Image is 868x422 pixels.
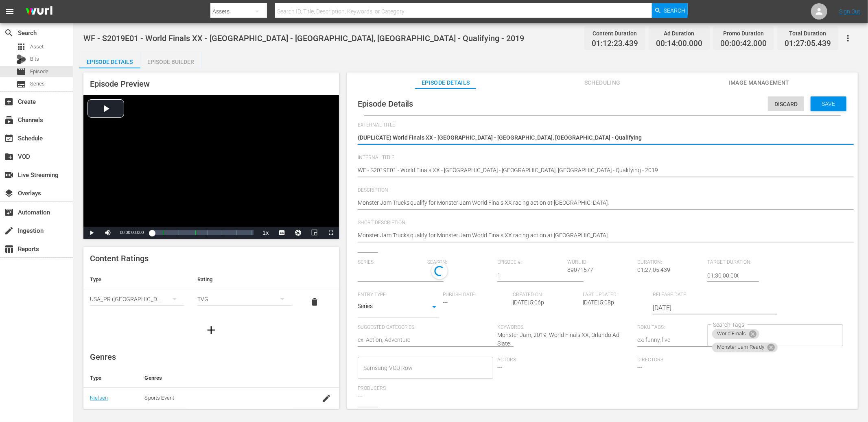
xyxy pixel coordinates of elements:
[120,230,144,235] span: 00:00:00.000
[30,80,45,88] span: Series
[30,68,48,76] span: Episode
[5,7,15,16] span: menu
[656,28,702,39] div: Ad Duration
[572,78,633,88] span: Scheduling
[567,259,633,266] span: Wurl ID:
[720,28,767,39] div: Promo Duration
[637,267,670,273] span: 01:27:05.439
[4,152,14,162] span: VOD
[79,52,140,68] button: Episode Details
[513,299,544,306] span: [DATE] 5:06p
[652,3,688,18] button: Search
[30,55,39,63] span: Bits
[83,368,138,388] th: Type
[785,28,831,39] div: Total Duration
[712,344,769,351] span: Monster Jam Ready
[152,230,253,235] div: Progress Bar
[443,292,509,298] span: Publish Date:
[306,227,323,239] button: Picture-in-Picture
[16,79,26,89] span: Series
[90,288,184,310] div: USA_PR ([GEOGRAPHIC_DATA])
[90,352,116,362] span: Genres
[90,395,108,401] a: Nielsen
[79,52,140,72] div: Episode Details
[4,208,14,217] span: Automation
[728,78,789,88] span: Image Management
[358,166,843,176] textarea: WF - S2019E01 - World Finals XX - [GEOGRAPHIC_DATA] - [GEOGRAPHIC_DATA], [GEOGRAPHIC_DATA] - Qual...
[358,122,843,129] span: External Title
[4,133,14,143] span: Schedule
[637,259,703,266] span: Duration:
[443,299,448,306] span: ---
[83,33,524,43] span: WF - S2019E01 - World Finals XX - [GEOGRAPHIC_DATA] - [GEOGRAPHIC_DATA], [GEOGRAPHIC_DATA] - Qual...
[839,8,860,15] a: Sign Out
[712,329,760,339] div: World Finals
[358,231,843,241] textarea: Monster Jam Trucks qualify for Monster Jam World Finals XX racing action at [GEOGRAPHIC_DATA].
[358,292,439,298] span: Entry Type:
[497,357,633,363] span: Actors
[83,270,191,289] th: Type
[358,199,843,208] textarea: Monster Jam Trucks qualify for Monster Jam World Finals XX racing action at [GEOGRAPHIC_DATA].
[816,101,842,107] span: Save
[358,259,424,266] span: Series:
[497,259,563,266] span: Episode #:
[497,364,502,371] span: ---
[707,259,773,266] span: Target Duration:
[90,254,149,263] span: Content Ratings
[16,42,26,52] span: Asset
[415,78,476,88] span: Episode Details
[358,133,843,143] textarea: (DUPLICATE) World Finals XX - [GEOGRAPHIC_DATA] - [GEOGRAPHIC_DATA], [GEOGRAPHIC_DATA] - Qualifying
[197,288,292,310] div: TVG
[768,96,804,111] button: Discard
[4,97,14,107] span: Create
[4,28,14,38] span: Search
[138,368,312,388] th: Genres
[637,324,703,331] span: Roku Tags:
[90,79,150,89] span: Episode Preview
[712,330,751,337] span: World Finals
[592,28,638,39] div: Content Duration
[358,302,439,314] div: Series
[358,324,494,331] span: Suggested Categories:
[290,227,306,239] button: Jump To Time
[358,385,494,392] span: Producers
[583,292,649,298] span: Last Updated:
[497,324,633,331] span: Keywords:
[100,227,116,239] button: Mute
[811,96,846,111] button: Save
[513,292,579,298] span: Created On:
[656,39,702,48] span: 00:14:00.000
[274,227,290,239] button: Captions
[720,39,767,48] span: 00:00:42.000
[768,101,804,107] span: Discard
[664,3,686,18] span: Search
[310,297,320,307] span: delete
[712,343,778,352] div: Monster Jam Ready
[83,95,339,239] div: Video Player
[583,299,614,306] span: [DATE] 5:08p
[4,188,14,198] span: Overlays
[358,155,843,161] span: Internal Title
[140,52,201,72] div: Episode Builder
[30,43,44,51] span: Asset
[358,220,843,226] span: Short Description
[305,292,325,312] button: delete
[83,227,100,239] button: Play
[637,364,642,371] span: ---
[16,55,26,64] div: Bits
[653,292,757,298] span: Release Date:
[637,357,773,363] span: Directors
[592,39,638,48] span: 01:12:23.439
[358,187,843,194] span: Description
[4,170,14,180] span: Live Streaming
[358,393,363,399] span: ---
[4,244,14,254] span: Reports
[785,39,831,48] span: 01:27:05.439
[140,52,201,68] button: Episode Builder
[497,332,619,347] span: Monster Jam, 2019, World Finals XX, Orlando Ad Slate
[16,67,26,77] span: Episode
[4,226,14,236] span: Ingestion
[358,99,413,109] span: Episode Details
[427,259,493,266] span: Season:
[323,227,339,239] button: Fullscreen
